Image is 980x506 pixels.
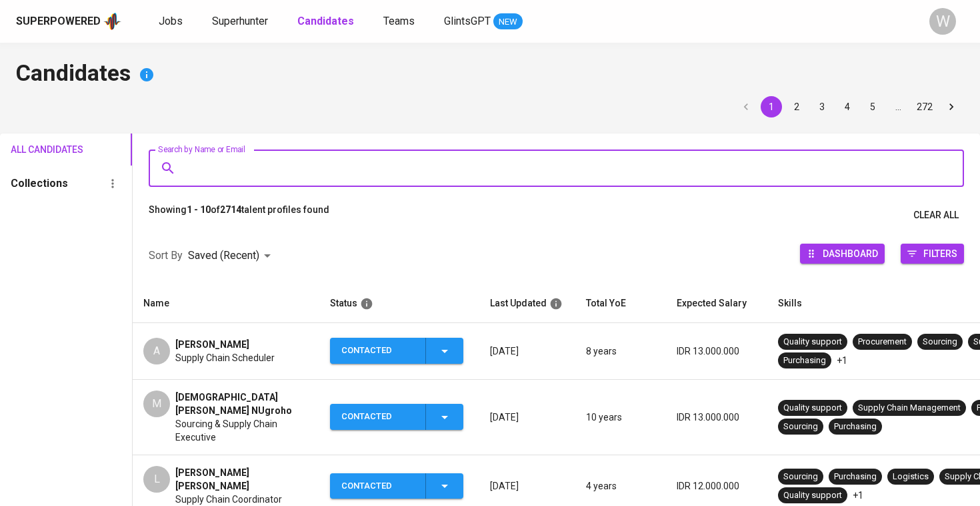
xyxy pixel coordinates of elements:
[330,404,463,430] button: Contacted
[586,479,655,493] p: 4 years
[188,244,275,268] div: Saved (Recent)
[834,421,877,433] div: Purchasing
[175,338,249,351] span: [PERSON_NAME]
[834,471,877,483] div: Purchasing
[490,479,565,493] p: [DATE]
[149,248,183,264] p: Sort By
[330,338,463,364] button: Contacted
[575,284,666,323] th: Total YoE
[133,284,319,323] th: Name
[893,471,929,483] div: Logistics
[11,174,68,193] h6: Collections
[837,96,858,117] button: Go to page 4
[837,354,847,367] p: +1
[175,466,309,493] span: [PERSON_NAME] [PERSON_NAME]
[811,96,833,117] button: Go to page 3
[220,204,241,215] b: 2714
[929,8,956,35] div: W
[143,466,170,493] div: L
[16,14,101,29] div: Superpowered
[677,344,757,358] p: IDR 13.000.000
[783,421,818,433] div: Sourcing
[16,11,121,31] a: Superpoweredapp logo
[297,13,357,30] a: Candidates
[149,203,329,228] p: Showing of talent profiles found
[786,96,807,117] button: Go to page 2
[212,13,271,30] a: Superhunter
[901,244,964,264] button: Filters
[175,493,282,506] span: Supply Chain Coordinator
[187,204,211,215] b: 1 - 10
[858,336,907,348] div: Procurement
[188,248,259,264] p: Saved (Recent)
[677,479,757,493] p: IDR 12.000.000
[783,336,842,348] div: Quality support
[383,15,415,27] span: Teams
[444,13,523,30] a: GlintsGPT NEW
[490,411,565,424] p: [DATE]
[330,473,463,499] button: Contacted
[159,13,185,30] a: Jobs
[666,284,767,323] th: Expected Salary
[783,471,818,483] div: Sourcing
[175,351,275,364] span: Supply Chain Scheduler
[800,244,885,264] button: Dashboard
[733,96,964,117] nav: pagination navigation
[858,402,961,415] div: Supply Chain Management
[175,417,309,444] span: Sourcing & Supply Chain Executive
[103,11,121,31] img: app logo
[586,411,655,424] p: 10 years
[319,284,479,323] th: Status
[923,336,957,348] div: Sourcing
[341,338,415,364] div: Contacted
[143,391,170,417] div: M
[913,96,937,117] button: Go to page 272
[212,15,268,27] span: Superhunter
[143,338,170,364] div: A
[383,13,417,30] a: Teams
[479,284,575,323] th: Last Updated
[444,15,491,27] span: GlintsGPT
[586,344,655,358] p: 8 years
[783,402,842,415] div: Quality support
[297,15,354,27] b: Candidates
[761,96,782,117] button: page 1
[853,489,863,502] p: +1
[923,244,957,262] span: Filters
[908,203,964,228] button: Clear All
[341,404,415,430] div: Contacted
[11,142,63,158] span: All Candidates
[341,473,415,499] div: Contacted
[941,96,962,117] button: Go to next page
[493,15,523,29] span: NEW
[175,391,309,417] span: [DEMOGRAPHIC_DATA][PERSON_NAME] NUgroho
[887,100,909,113] div: …
[823,244,878,262] span: Dashboard
[913,207,959,224] span: Clear All
[783,354,826,367] div: Purchasing
[159,15,183,27] span: Jobs
[862,96,883,117] button: Go to page 5
[16,59,964,91] h4: Candidates
[490,344,565,358] p: [DATE]
[783,489,842,502] div: Quality support
[677,411,757,424] p: IDR 13.000.000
